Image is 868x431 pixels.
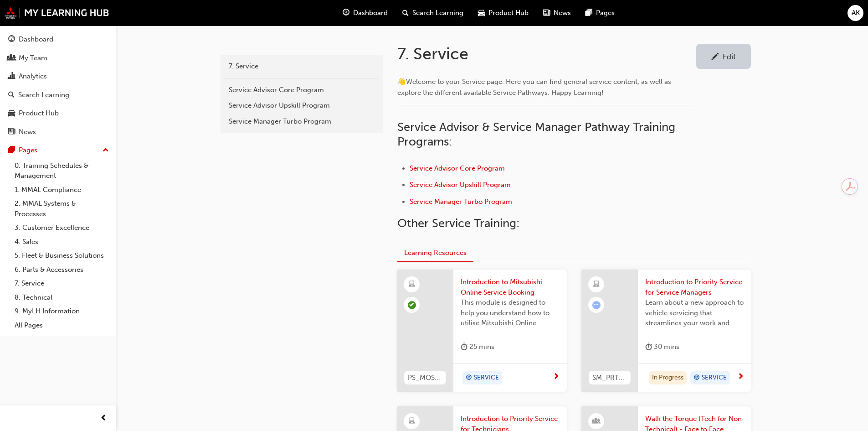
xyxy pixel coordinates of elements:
[11,221,113,235] a: 3. Customer Excellence
[645,277,744,297] span: Introduction to Priority Service for Service Managers
[19,53,47,63] div: My Team
[466,372,472,384] span: target-icon
[397,270,567,392] a: PS_MOSB_MIntroduction to Mitsubishi Online Service BookingThis module is designed to help you und...
[8,36,15,44] span: guage-icon
[409,415,415,427] span: learningResourceType_ELEARNING-icon
[224,98,379,114] a: Service Advisor Upskill Program
[581,270,751,392] a: SM_PRTYSRVCEIntroduction to Priority Service for Service ManagersLearn about a new approach to ve...
[711,53,719,62] span: pencil-icon
[4,124,113,140] a: News
[586,7,592,19] span: pages-icon
[353,8,388,18] span: Dashboard
[100,413,107,424] span: prev-icon
[224,114,379,130] a: Service Manager Turbo Program
[343,7,349,19] span: guage-icon
[852,8,860,18] span: AK
[408,301,416,309] span: learningRecordVerb_PASS-icon
[397,78,406,86] span: 👋
[702,373,727,383] span: SERVICE
[8,109,15,118] span: car-icon
[471,4,536,22] a: car-iconProduct Hub
[536,4,578,22] a: news-iconNews
[224,82,379,98] a: Service Advisor Core Program
[11,235,113,249] a: 4. Sales
[4,50,113,67] a: My Team
[410,181,511,189] a: Service Advisor Upskill Program
[409,279,415,291] span: learningResourceType_ELEARNING-icon
[461,341,467,353] span: duration-icon
[4,29,113,142] button: DashboardMy TeamAnalyticsSearch LearningProduct HubNews
[592,301,601,309] span: learningRecordVerb_ATTEMPT-icon
[554,8,571,18] span: News
[4,142,113,159] button: Pages
[461,277,560,297] span: Introduction to Mitsubishi Online Service Booking
[397,244,473,262] button: Learning Resources
[596,8,615,18] span: Pages
[335,4,395,22] a: guage-iconDashboard
[11,159,113,183] a: 0. Training Schedules & Management
[4,31,113,48] a: Dashboard
[4,68,113,85] a: Analytics
[402,7,409,19] span: search-icon
[229,116,375,127] div: Service Manager Turbo Program
[649,371,687,385] div: In Progress
[11,304,113,318] a: 9. MyLH Information
[593,415,600,427] span: learningResourceType_INSTRUCTOR_LED-icon
[543,7,550,19] span: news-icon
[474,373,499,383] span: SERVICE
[847,5,863,21] button: AK
[11,318,113,332] a: All Pages
[18,90,69,100] div: Search Learning
[19,145,37,156] div: Pages
[19,34,53,45] div: Dashboard
[11,249,113,263] a: 5. Fleet & Business Solutions
[229,100,375,111] div: Service Advisor Upskill Program
[8,128,15,136] span: news-icon
[397,44,696,64] h1: 7. Service
[645,341,652,353] span: duration-icon
[693,372,700,384] span: target-icon
[224,58,379,74] a: 7. Service
[408,373,442,383] span: PS_MOSB_M
[410,164,505,172] a: Service Advisor Core Program
[723,52,736,61] div: Edit
[19,71,47,82] div: Analytics
[11,183,113,197] a: 1. MMAL Compliance
[645,341,679,353] div: 30 mins
[11,276,113,291] a: 7. Service
[8,54,15,62] span: people-icon
[4,87,113,104] a: Search Learning
[19,108,59,119] div: Product Hub
[229,61,375,72] div: 7. Service
[11,197,113,221] a: 2. MMAL Systems & Processes
[593,279,600,291] span: learningResourceType_ELEARNING-icon
[645,297,744,328] span: Learn about a new approach to vehicle servicing that streamlines your work and provides a quicker...
[461,341,494,353] div: 25 mins
[461,297,560,328] span: This module is designed to help you understand how to utilise Mitsubishi Online Service Booking i...
[11,263,113,277] a: 6. Parts & Accessories
[8,91,15,99] span: search-icon
[397,78,673,97] span: Welcome to your Service page. Here you can find general service content, as well as explore the d...
[11,291,113,305] a: 8. Technical
[8,73,15,81] span: chart-icon
[410,197,512,206] a: Service Manager Turbo Program
[5,7,109,19] img: mmal
[8,146,15,155] span: pages-icon
[397,216,519,230] span: Other Service Training:
[488,8,529,18] span: Product Hub
[412,8,463,18] span: Search Learning
[395,4,471,22] a: search-iconSearch Learning
[397,120,678,149] span: Service Advisor & Service Manager Pathway Training Programs:
[4,105,113,122] a: Product Hub
[229,85,375,95] div: Service Advisor Core Program
[578,4,622,22] a: pages-iconPages
[553,373,560,381] span: next-icon
[696,44,751,69] a: Edit
[103,145,109,156] span: up-icon
[592,373,627,383] span: SM_PRTYSRVCE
